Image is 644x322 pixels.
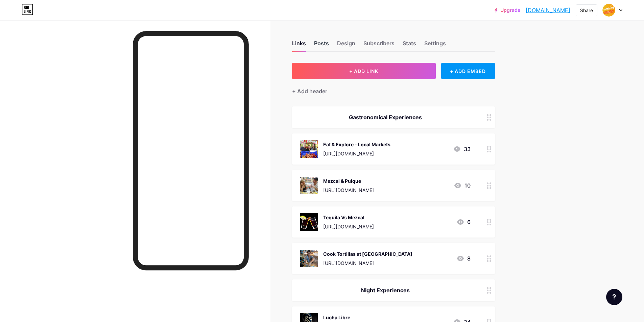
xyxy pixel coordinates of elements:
[526,6,570,14] a: [DOMAIN_NAME]
[495,7,520,13] a: Upgrade
[292,63,436,79] button: + ADD LINK
[323,214,374,221] div: Tequila Vs Mezcal
[453,145,471,153] div: 33
[323,259,412,267] div: [URL][DOMAIN_NAME]
[300,113,471,121] div: Gastronomical Experiences
[363,39,395,51] div: Subscribers
[300,213,318,231] img: Tequila Vs Mezcal
[300,286,471,294] div: Night Experiences
[300,177,318,194] img: Mezcal & Pulque
[300,140,318,158] img: Eat & Explore - Local Markets
[454,181,471,190] div: 10
[292,87,327,95] div: + Add header
[424,39,446,51] div: Settings
[323,187,374,194] div: [URL][DOMAIN_NAME]
[580,7,593,14] div: Share
[403,39,416,51] div: Stats
[323,141,390,148] div: Eat & Explore - Local Markets
[323,223,374,230] div: [URL][DOMAIN_NAME]
[323,177,374,184] div: Mezcal & Pulque
[314,39,329,51] div: Posts
[300,250,318,267] img: Cook Tortillas at Exotic Market
[456,254,471,263] div: 8
[456,218,471,226] div: 6
[323,314,374,321] div: Lucha Libre
[337,39,355,51] div: Design
[292,39,306,51] div: Links
[441,63,495,79] div: + ADD EMBED
[349,68,378,74] span: + ADD LINK
[323,250,412,257] div: Cook Tortillas at [GEOGRAPHIC_DATA]
[602,4,615,17] img: trippersmx
[323,150,390,157] div: [URL][DOMAIN_NAME]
